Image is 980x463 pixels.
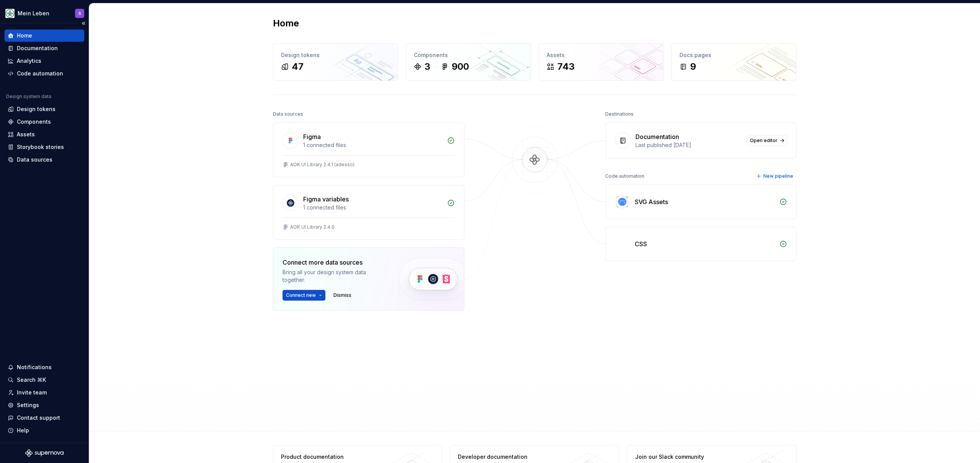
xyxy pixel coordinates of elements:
[5,386,84,399] a: Invite team
[283,258,386,267] div: Connect more data sources
[273,185,464,240] a: Figma variables1 connected filesAOK UI Library 2.4.0
[557,61,575,73] div: 743
[303,141,443,149] div: 1 connected files
[635,197,668,206] div: SVG Assets
[605,171,644,182] div: Code automation
[690,61,696,73] div: 9
[5,361,84,373] button: Notifications
[17,70,63,77] div: Code automation
[303,204,443,211] div: 1 connected files
[78,18,89,29] button: Collapse sidebar
[5,141,84,153] a: Storybook stories
[414,51,523,59] div: Components
[5,154,84,166] a: Data sources
[78,10,81,16] div: S
[406,43,531,81] a: Components3900
[273,109,303,119] div: Data sources
[679,51,789,59] div: Docs pages
[5,424,84,437] button: Help
[5,55,84,67] a: Analytics
[25,449,64,457] svg: Supernova Logo
[635,141,742,149] div: Last published [DATE]
[763,173,793,179] span: New pipeline
[273,43,398,81] a: Design tokens47
[290,162,354,168] div: AOK UI Library 2.4.1 (adesso)
[17,427,29,434] div: Help
[17,156,52,164] div: Data sources
[754,171,797,182] button: New pipeline
[17,143,64,151] div: Storybook stories
[5,399,84,411] a: Settings
[5,42,84,54] a: Documentation
[17,401,39,409] div: Settings
[286,292,316,298] span: Connect new
[458,453,569,461] div: Developer documentation
[283,268,386,284] div: Bring all your design system data together.
[17,389,47,396] div: Invite team
[5,128,84,141] a: Assets
[425,61,430,73] div: 3
[303,132,321,141] div: Figma
[303,195,349,204] div: Figma variables
[290,224,335,230] div: AOK UI Library 2.4.0
[605,109,634,119] div: Destinations
[17,131,35,138] div: Assets
[5,103,84,115] a: Design tokens
[5,374,84,386] button: Search ⌘K
[292,61,304,73] div: 47
[273,123,464,177] a: Figma1 connected filesAOK UI Library 2.4.1 (adesso)
[281,453,392,461] div: Product documentation
[17,105,56,113] div: Design tokens
[17,118,51,126] div: Components
[18,10,49,17] div: Mein Leben
[17,363,52,371] div: Notifications
[635,453,746,461] div: Join our Slack community
[671,43,797,81] a: Docs pages9
[635,132,679,141] div: Documentation
[5,116,84,128] a: Components
[273,17,299,29] h2: Home
[17,376,46,384] div: Search ⌘K
[750,137,777,144] span: Open editor
[17,57,41,65] div: Analytics
[283,290,325,301] button: Connect new
[635,239,647,249] div: CSS
[452,61,469,73] div: 900
[17,32,32,39] div: Home
[6,93,51,100] div: Design system data
[5,29,84,42] a: Home
[333,292,351,298] span: Dismiss
[17,414,60,422] div: Contact support
[330,290,355,301] button: Dismiss
[5,67,84,80] a: Code automation
[2,5,87,21] button: Mein LebenS
[5,412,84,424] button: Contact support
[539,43,664,81] a: Assets743
[547,51,656,59] div: Assets
[746,135,787,146] a: Open editor
[5,9,15,18] img: df5db9ef-aba0-4771-bf51-9763b7497661.png
[281,51,390,59] div: Design tokens
[17,44,58,52] div: Documentation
